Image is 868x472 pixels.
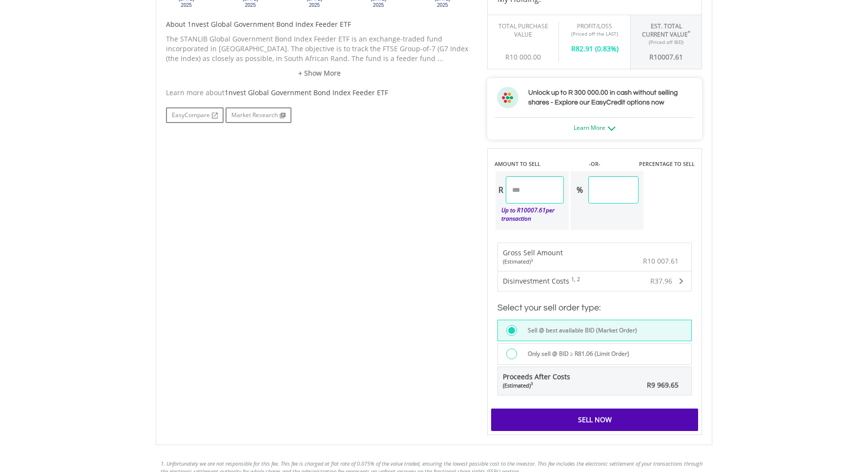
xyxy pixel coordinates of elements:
div: R [566,37,623,54]
div: Profit/Loss [566,22,623,30]
span: R9 969.65 [647,380,679,390]
sup: 1, 2 [571,276,580,283]
a: Market Research [226,107,291,123]
sup: 3 [531,381,533,386]
span: 10007.61 [654,52,683,62]
label: AMOUNT TO SELL [495,160,540,168]
p: The STANLIB Global Government Bond Index Feeder ETF is an exchange-traded fund incorporated in [G... [166,34,473,63]
div: R [496,176,506,204]
div: Up to R per transaction [496,204,564,225]
div: (Priced off the LAST) [566,30,623,37]
a: + Show More [166,68,473,78]
sup: 3 [531,257,533,263]
label: Only sell @ BID ≥ R81.06 (Limit Order) [522,349,630,359]
img: ec-arrow-down.png [608,126,616,131]
div: (Priced off BID) [638,39,694,45]
label: -OR- [589,160,600,168]
span: Disinvestment Costs [503,276,569,286]
label: Sell @ best available BID (Market Order) [522,325,637,336]
div: Learn more about [166,88,473,98]
div: Total Purchase Value [495,22,551,39]
span: R10 000.00 [505,52,541,62]
span: 10007.61 [520,206,546,214]
div: % [571,176,588,204]
span: 82.91 (0.83%) [576,44,619,53]
span: 1nvest Global Government Bond Index Feeder ETF [225,88,388,97]
div: R [638,45,694,62]
label: PERCENTAGE TO SELL [639,160,695,168]
div: (Estimated) [503,382,570,390]
h3: Select your sell order type: [497,301,692,315]
a: EasyCompare [166,107,224,123]
img: ec-flower.svg [497,87,518,108]
h5: About 1nvest Global Government Bond Index Feeder ETF [166,20,473,29]
span: R10 007.61 [643,256,679,266]
h3: Unlock up to R 300 000.00 in cash without selling shares - Explore our EasyCredit options now [528,88,692,107]
div: Gross Sell Amount [503,248,563,266]
div: Sell Now [491,409,698,431]
span: R37.96 [650,276,672,286]
a: Learn More [574,123,616,132]
div: Est. Total Current Value [638,22,694,39]
span: Proceeds After Costs [503,372,570,390]
div: (Estimated) [503,258,563,266]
